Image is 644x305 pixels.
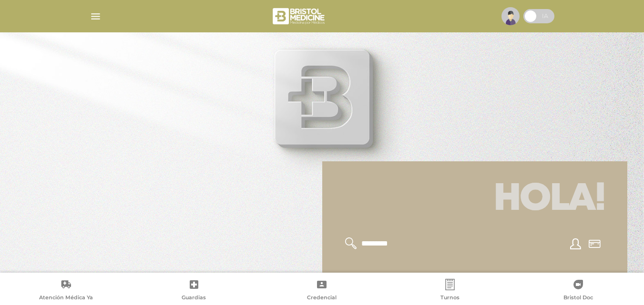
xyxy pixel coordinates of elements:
[307,294,337,303] span: Credencial
[334,173,616,226] h1: Hola!
[2,279,130,303] a: Atención Médica Ya
[501,7,520,25] img: profile-placeholder.svg
[258,279,386,303] a: Credencial
[271,5,328,28] img: bristol-medicine-blanco.png
[39,294,93,303] span: Atención Médica Ya
[514,279,642,303] a: Bristol Doc
[386,279,514,303] a: Turnos
[90,10,102,22] img: Cober_menu-lines-white.svg
[182,294,206,303] span: Guardias
[130,279,258,303] a: Guardias
[563,294,593,303] span: Bristol Doc
[440,294,460,303] span: Turnos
